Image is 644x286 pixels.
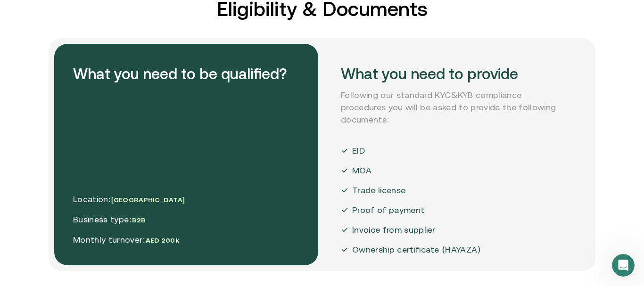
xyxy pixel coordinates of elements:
[612,254,635,277] iframe: Intercom live chat
[73,63,287,85] h2: What you need to be qualified?
[341,63,567,85] h2: What you need to provide
[352,244,481,256] p: Ownership certificate (HAYAZA)
[146,237,179,244] span: AED 200k
[352,184,405,196] p: Trade license
[341,246,348,253] img: Moa
[341,167,348,174] img: Moa
[352,224,436,236] p: Invoice from supplier
[132,216,146,224] span: B2B
[341,147,348,155] img: Moa
[352,164,372,177] p: MOA
[341,226,348,234] img: Moa
[111,196,185,204] span: [GEOGRAPHIC_DATA]
[352,145,365,157] p: EID
[73,213,185,226] p: Business type:
[352,204,424,216] p: Proof of payment
[73,234,185,246] p: Monthly turnover:
[341,89,567,126] p: Following our standard KYC&KYB compliance procedures you will be asked to provide the following d...
[341,206,348,214] img: Moa
[73,193,185,206] p: Location:
[341,187,348,194] img: Moa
